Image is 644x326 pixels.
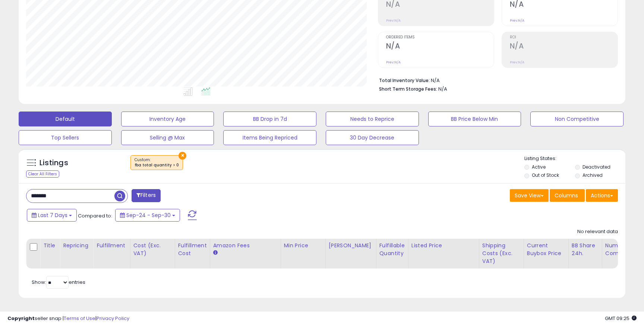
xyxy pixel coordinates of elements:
div: fba total quantity > 0 [135,163,179,168]
label: Out of Stock [532,172,559,178]
span: ROI [510,35,618,40]
a: Privacy Policy [97,315,129,322]
small: Prev: N/A [386,18,401,23]
div: Min Price [284,242,322,250]
span: Show: entries [32,279,85,286]
small: Prev: N/A [510,18,524,23]
button: 30 Day Decrease [326,130,419,145]
button: Last 7 Days [27,209,77,222]
button: Items Being Repriced [223,130,316,145]
button: BB Price Below Min [428,112,521,126]
span: Ordered Items [386,35,494,40]
li: N/A [379,75,612,84]
button: BB Drop in 7d [223,112,316,126]
small: Prev: N/A [386,60,401,65]
div: Shipping Costs (Exc. VAT) [482,242,521,265]
button: Save View [510,189,549,202]
b: Total Inventory Value: [379,77,430,84]
span: Last 7 Days [38,211,67,219]
a: Terms of Use [64,315,95,322]
strong: Copyright [7,315,35,322]
button: Columns [550,189,585,202]
small: Amazon Fees. [213,250,218,256]
div: No relevant data [577,228,618,235]
div: Current Buybox Price [527,242,565,257]
div: seller snap | | [7,315,129,322]
button: Sep-24 - Sep-30 [115,209,180,222]
div: Clear All Filters [26,170,59,178]
span: N/A [438,85,447,93]
div: Amazon Fees [213,242,278,250]
span: Columns [555,192,578,199]
div: Title [43,242,57,250]
label: Deactivated [583,164,610,170]
h5: Listings [40,158,68,168]
label: Archived [583,172,603,178]
div: BB Share 24h. [572,242,599,257]
button: Actions [586,189,618,202]
button: × [179,152,186,160]
button: Filters [132,189,161,202]
button: Selling @ Max [121,130,214,145]
b: Short Term Storage Fees: [379,86,437,92]
h2: N/A [510,42,618,52]
div: Num of Comp. [605,242,632,257]
button: Needs to Reprice [326,112,419,126]
div: Listed Price [411,242,476,250]
span: Compared to: [78,212,112,219]
button: Inventory Age [121,112,214,126]
h2: N/A [386,42,494,52]
button: Non Competitive [530,112,624,126]
span: Custom: [135,157,179,168]
span: Sep-24 - Sep-30 [126,211,171,219]
span: 2025-10-8 09:25 GMT [605,315,637,322]
div: [PERSON_NAME] [329,242,373,250]
div: Repricing [63,242,90,250]
button: Top Sellers [19,130,112,145]
button: Default [19,112,112,126]
label: Active [532,164,546,170]
p: Listing States: [524,155,625,162]
small: Prev: N/A [510,60,524,65]
div: Cost (Exc. VAT) [133,242,172,257]
div: Fulfillment Cost [178,242,207,257]
div: Fulfillable Quantity [379,242,405,257]
div: Fulfillment [97,242,127,250]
